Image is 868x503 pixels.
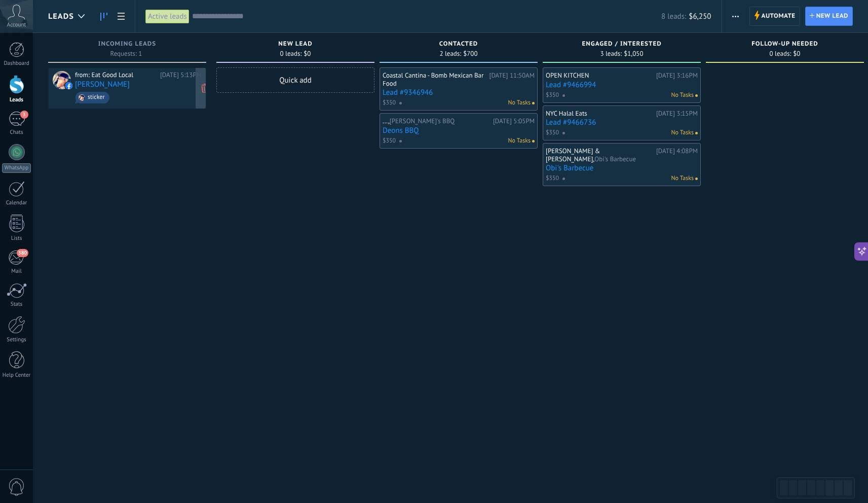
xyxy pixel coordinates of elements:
[439,51,461,57] span: 2 leads:
[749,7,800,26] a: Automate
[112,7,130,26] a: List
[546,81,698,89] a: Lead #9466994
[695,177,698,180] span: No todo assigned
[383,71,486,87] div: Coastal Cantina - Bomb Mexican Bar Food
[546,164,698,172] a: Obi's Barbecue
[762,7,796,25] span: Automate
[671,128,694,137] span: No Tasks
[546,174,559,183] span: $350
[582,41,661,48] span: Engaged / Interested
[594,155,636,163] span: Obi's Barbecue
[98,41,156,48] span: Incoming leads
[20,111,28,119] span: 3
[695,132,698,134] span: No todo assigned
[2,200,31,206] div: Calendar
[546,128,559,137] span: $350
[546,91,559,100] span: $350
[689,12,711,21] span: $6,250
[2,60,31,67] div: Dashboard
[624,51,643,57] span: $1,050
[221,41,369,49] div: New Lead
[546,118,698,127] a: Lead #9466736
[711,41,859,49] div: Follow-Up Needed
[75,80,130,89] a: [PERSON_NAME]
[546,71,654,80] div: OPEN KITCHEN
[280,51,302,57] span: 0 leads:
[145,9,190,24] div: Active leads
[805,7,853,26] a: New lead
[2,129,31,136] div: Chats
[489,71,535,87] div: [DATE] 11:50AM
[508,98,531,107] span: No Tasks
[770,51,791,57] span: 0 leads:
[532,140,535,142] span: No todo assigned
[53,41,201,49] div: Incoming leads
[110,51,142,57] span: Requests: 1
[439,41,478,48] span: Contacted
[816,7,848,25] span: New lead
[95,7,112,26] a: Leads
[671,91,694,100] span: No Tasks
[463,51,477,57] span: $700
[671,174,694,183] span: No Tasks
[751,41,818,48] span: Follow-Up Needed
[65,82,72,89] img: facebook-sm.svg
[7,22,26,28] span: Account
[160,71,202,79] div: [DATE] 5:13PM
[17,249,28,257] span: 380
[2,97,31,103] div: Leads
[75,71,157,79] div: from: Eat Good Local
[383,136,396,146] span: $350
[383,98,396,107] span: $350
[546,110,654,118] div: NYC Halal Eats
[383,117,490,125] div: ...,
[2,301,31,308] div: Stats
[88,94,105,101] div: sticker
[656,147,698,163] div: [DATE] 4:08PM
[278,41,312,48] span: New Lead
[390,117,455,125] span: [PERSON_NAME]'s BBQ
[304,51,311,57] span: $0
[2,268,31,275] div: Mail
[656,71,698,80] div: [DATE] 3:16PM
[600,51,622,57] span: 3 leads:
[793,51,800,57] span: $0
[656,110,698,118] div: [DATE] 3:15PM
[216,67,374,93] div: Quick add
[493,117,535,125] div: [DATE] 5:05PM
[53,71,71,89] div: Shawn Aquino
[2,337,31,343] div: Settings
[48,12,74,21] span: Leads
[2,372,31,379] div: Help Center
[728,7,743,26] button: More
[546,147,654,163] div: [PERSON_NAME] & [PERSON_NAME],
[548,41,696,49] div: Engaged / Interested
[383,88,535,97] a: Lead #9346946
[2,163,31,173] div: WhatsApp
[532,102,535,104] span: No todo assigned
[695,94,698,97] span: No todo assigned
[383,126,535,135] a: Deons BBQ
[508,136,531,146] span: No Tasks
[661,12,686,21] span: 8 leads:
[385,41,533,49] div: Contacted
[2,235,31,242] div: Lists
